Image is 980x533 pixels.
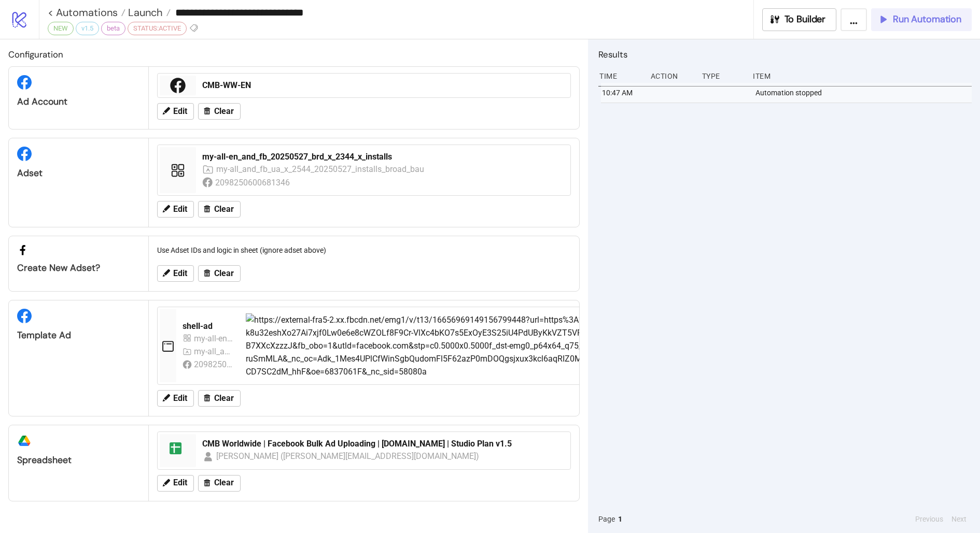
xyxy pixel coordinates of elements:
[948,513,970,525] button: Next
[125,6,163,19] span: Launch
[173,205,187,214] span: Edit
[198,103,241,120] button: Clear
[157,103,194,120] button: Edit
[785,13,826,25] span: To Builder
[202,438,564,450] div: CMB Worldwide | Facebook Bulk Ad Uploading | [DOMAIN_NAME] | Studio Plan v1.5
[8,48,580,61] h2: Configuration
[17,454,140,466] div: Spreadsheet
[173,269,187,278] span: Edit
[871,8,972,31] button: Run Automation
[198,390,241,407] button: Clear
[912,513,946,525] button: Previous
[841,8,867,31] button: ...
[194,332,233,345] div: my-all-en_and_fb_20250527_brd_x_2344_x_installs
[173,394,187,403] span: Edit
[17,329,140,341] div: Template Ad
[752,66,972,86] div: Item
[17,262,140,274] div: Create new adset?
[754,83,974,103] div: Automation stopped
[893,13,961,25] span: Run Automation
[198,201,241,218] button: Clear
[173,107,187,116] span: Edit
[214,394,234,403] span: Clear
[214,269,234,278] span: Clear
[215,176,291,189] div: 2098250600681346
[214,478,234,487] span: Clear
[76,22,99,35] div: v1.5
[198,475,241,492] button: Clear
[48,22,74,35] div: NEW
[598,48,972,61] h2: Results
[246,313,860,379] img: https://external-fra5-2.xx.fbcdn.net/emg1/v/t13/16656969149156799448?url=https%3A%2F%2Fwww.facebo...
[125,7,171,18] a: Launch
[157,475,194,492] button: Edit
[48,7,125,18] a: < Automations
[128,22,187,35] div: STATUS:ACTIVE
[601,83,645,103] div: 10:47 AM
[157,265,194,282] button: Edit
[202,151,564,163] div: my-all-en_and_fb_20250527_brd_x_2344_x_installs
[157,390,194,407] button: Edit
[198,265,241,282] button: Clear
[101,22,125,35] div: beta
[202,80,564,91] div: CMB-WW-EN
[216,163,425,176] div: my-all_and_fb_ua_x_2544_20250527_installs_broad_bau
[598,513,615,525] span: Page
[153,240,575,260] div: Use Adset IDs and logic in sheet (ignore adset above)
[701,66,745,86] div: Type
[194,358,233,371] div: 2098250600681346
[17,167,140,179] div: Adset
[194,345,233,358] div: my-all_and_fb_ua_x_2544_20250527_installs_broad_bau
[157,201,194,218] button: Edit
[17,96,140,108] div: Ad Account
[650,66,694,86] div: Action
[216,450,480,463] div: [PERSON_NAME] ([PERSON_NAME][EMAIL_ADDRESS][DOMAIN_NAME])
[762,8,837,31] button: To Builder
[615,513,625,525] button: 1
[598,66,642,86] div: Time
[214,205,234,214] span: Clear
[183,321,237,332] div: shell-ad
[214,107,234,116] span: Clear
[173,478,187,487] span: Edit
